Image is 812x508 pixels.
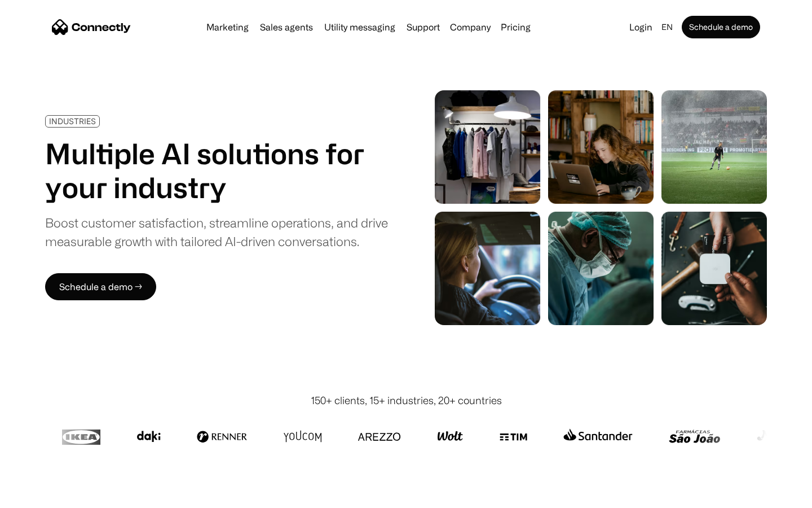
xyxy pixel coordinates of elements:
div: en [661,19,673,35]
div: Company [450,19,491,35]
aside: Language selected: English [11,487,68,504]
a: Utility messaging [320,23,400,32]
a: Schedule a demo [682,16,760,38]
div: 150+ clients, 15+ industries, 20+ countries [311,393,502,408]
ul: Language list [23,488,68,504]
div: INDUSTRIES [49,117,96,125]
h1: Multiple AI solutions for your industry [45,137,388,204]
div: en [657,19,679,35]
a: Schedule a demo → [45,273,156,300]
div: Boost customer satisfaction, streamline operations, and drive measurable growth with tailored AI-... [45,213,388,251]
a: home [52,19,131,36]
a: Pricing [496,23,535,32]
a: Login [625,19,657,35]
a: Sales agents [255,23,317,32]
a: Marketing [202,23,253,32]
div: Company [447,19,494,35]
a: Support [402,23,444,32]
